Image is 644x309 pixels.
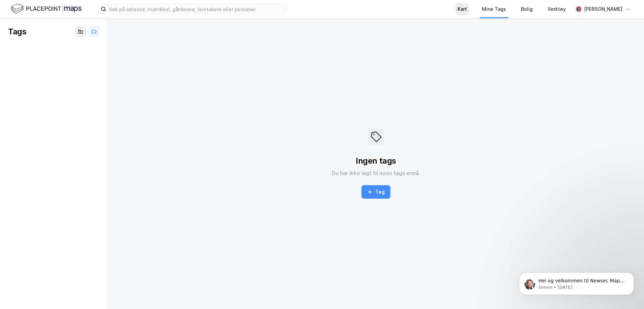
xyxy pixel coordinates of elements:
[509,258,644,306] iframe: Intercom notifications message
[458,5,467,13] div: Kart
[356,156,396,166] div: Ingen tags
[361,185,390,199] button: Tag
[8,26,26,37] div: Tags
[106,4,286,14] input: Søk på adresse, matrikkel, gårdeiere, leietakere eller personer
[11,3,82,15] img: logo.f888ab2527a4732fd821a326f86c7f29.svg
[521,5,533,13] div: Bolig
[332,169,420,177] div: Du har ikke lagt til noen tags ennå.
[584,5,622,13] div: [PERSON_NAME]
[548,5,566,13] div: Verktøy
[482,5,506,13] div: Mine Tags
